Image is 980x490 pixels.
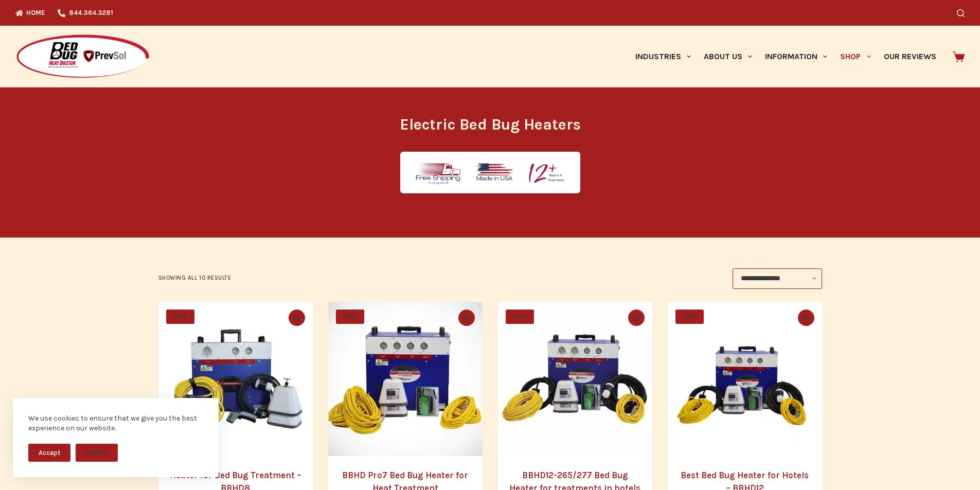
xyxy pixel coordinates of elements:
[498,302,652,456] a: BBHD12-265/277 Bed Bug Heater for treatments in hotels and motels
[336,310,364,324] span: SALE
[28,444,70,462] button: Accept
[158,274,231,283] p: Showing all 10 results
[697,26,758,87] a: About Us
[289,310,305,326] button: Quick view toggle
[15,34,150,80] img: Prevsol/Bed Bug Heat Doctor
[798,310,814,326] button: Quick view toggle
[733,268,822,289] select: Shop order
[158,302,313,456] a: Heater for Bed Bug Treatment - BBHD8
[458,310,475,326] button: Quick view toggle
[628,310,645,326] button: Quick view toggle
[629,26,942,87] nav: Primary
[675,310,704,324] span: SALE
[877,26,942,87] a: Our Reviews
[668,302,822,456] a: Best Bed Bug Heater for Hotels - BBHD12
[28,413,203,433] div: We use cookies to ensure that we give you the best experience on our website.
[629,26,697,87] a: Industries
[957,9,965,17] button: Search
[297,113,683,136] h1: Electric Bed Bug Heaters
[76,444,118,462] button: Decline
[759,26,834,87] a: Information
[328,302,483,456] a: BBHD Pro7 Bed Bug Heater for Heat Treatment
[506,310,534,324] span: SALE
[166,310,194,324] span: SALE
[834,26,877,87] a: Shop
